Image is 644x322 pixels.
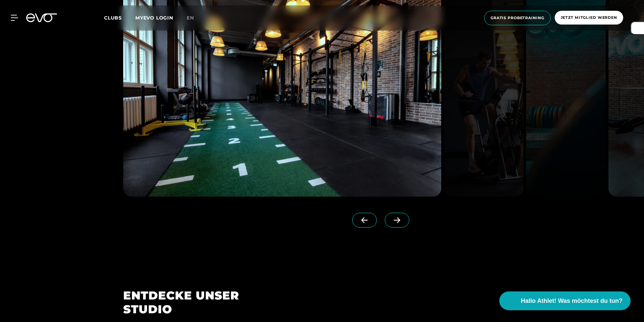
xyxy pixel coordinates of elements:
[521,296,623,306] span: Hallo Athlet! Was möchtest du tun?
[499,291,631,310] button: Hallo Athlet! Was möchtest du tun?
[135,15,173,21] a: MYEVO LOGIN
[123,289,243,316] h2: ENTDECKE UNSER STUDIO
[561,15,617,21] span: Jetzt Mitglied werden
[104,15,122,21] span: Clubs
[104,14,135,21] a: Clubs
[491,15,544,21] span: Gratis Probetraining
[187,15,194,21] span: en
[553,11,625,25] a: Jetzt Mitglied werden
[187,14,202,22] a: en
[482,11,553,25] a: Gratis Probetraining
